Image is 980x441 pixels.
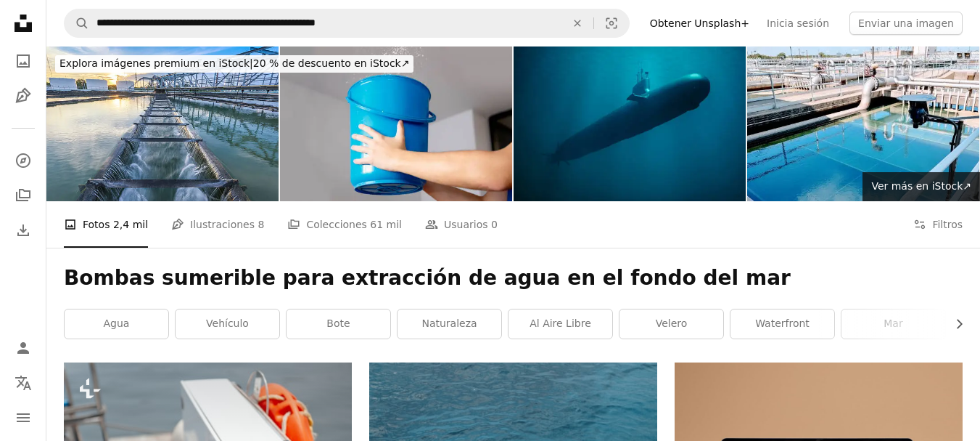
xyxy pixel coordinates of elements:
[747,46,979,201] img: Filtro 01
[594,9,629,37] button: Búsqueda visual
[514,46,746,201] img: Submarino Nuclear
[619,309,723,339] a: velero
[841,309,945,339] a: mar
[287,201,402,248] a: Colecciones 61 mil
[9,403,38,432] button: Menú
[258,217,264,232] span: 8
[398,309,501,339] a: naturaleza
[9,81,38,110] a: Ilustraciones
[641,12,758,35] a: Obtener Unsplash+
[65,9,89,37] button: Buscar en Unsplash
[176,309,279,339] a: vehículo
[9,46,38,76] a: Fotos
[370,217,402,232] span: 61 mil
[871,180,971,192] span: Ver más en iStock ↗
[425,201,498,248] a: Usuarios 0
[59,57,253,69] span: Explora imágenes premium en iStock |
[46,46,279,201] img: Planta de tratamiento de aguas en puesta de sol
[913,201,963,248] button: Filtros
[287,309,390,339] a: bote
[9,181,38,210] a: Colecciones
[46,46,422,81] a: Explora imágenes premium en iStock|20 % de descuento en iStock↗
[561,9,593,37] button: Borrar
[508,309,612,339] a: al aire libre
[849,12,963,35] button: Enviar una imagen
[862,172,980,201] a: Ver más en iStock↗
[730,309,834,339] a: Waterfront
[9,368,38,397] button: Idioma
[9,9,38,41] a: Inicio — Unsplash
[280,46,512,201] img: Leaky pipe in the ceiling
[55,55,413,73] div: 20 % de descuento en iStock ↗
[171,201,264,248] a: Ilustraciones 8
[491,217,498,232] span: 0
[946,309,963,339] button: desplazar lista a la derecha
[65,309,168,339] a: Agua
[64,9,630,38] form: Encuentra imágenes en todo el sitio
[9,146,38,175] a: Explorar
[9,216,38,245] a: Historial de descargas
[758,12,838,35] a: Inicia sesión
[64,265,963,291] h1: Bombas sumerible para extracción de agua en el fondo del mar
[9,333,38,363] a: Iniciar sesión / Registrarse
